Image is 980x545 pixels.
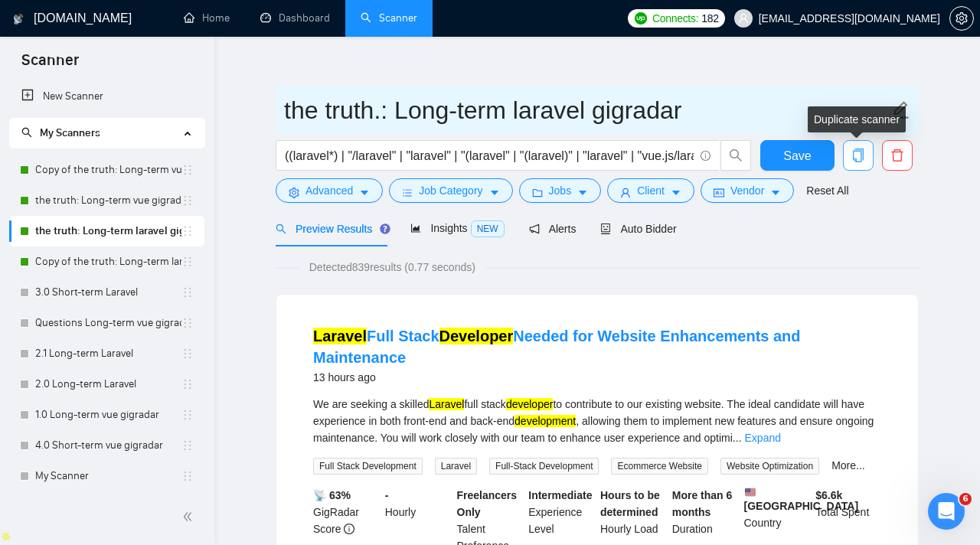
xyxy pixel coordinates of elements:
span: Connects: [652,10,698,27]
span: search [721,148,750,162]
a: Expand [745,432,781,444]
img: 🇺🇸 [745,487,756,498]
button: barsJob Categorycaret-down [389,178,512,203]
img: upwork-logo.png [635,12,647,24]
a: 2.1 Long-term Laravel [35,338,181,369]
a: the truth: Long-term laravel gigradar [35,216,181,246]
a: Copy of the truth: Long-term laravel gigradar [35,246,181,277]
a: 3.0 Short-term Laravel [35,277,181,308]
span: holder [181,348,194,360]
span: user [620,187,631,198]
li: 2.0 Long-term Laravel [9,369,204,400]
b: Intermediate [528,489,592,501]
span: Insights [410,222,504,234]
b: - [385,489,389,501]
span: holder [181,194,194,207]
input: Scanner name... [284,91,887,129]
span: holder [181,225,194,237]
a: setting [949,12,974,24]
a: New Scanner [21,81,192,112]
span: caret-down [577,187,588,198]
a: 2.0 Long-term Laravel [35,369,181,400]
button: settingAdvancedcaret-down [276,178,383,203]
mark: development [514,415,576,427]
span: info-circle [344,524,354,534]
a: the truth: Long-term vue gigradar [35,185,181,216]
span: Laravel [435,458,477,475]
span: holder [181,470,194,482]
span: user [738,13,749,24]
div: 13 hours ago [313,368,881,387]
img: logo [13,7,24,31]
b: Hours to be determined [600,489,660,518]
span: Save [783,146,811,165]
span: search [21,127,32,138]
span: holder [181,164,194,176]
b: $ 6.6k [815,489,842,501]
span: Job Category [419,182,482,199]
span: idcard [714,187,724,198]
span: Client [637,182,665,199]
span: Detected 839 results (0.77 seconds) [299,259,486,276]
span: Full-Stack Development [489,458,599,475]
span: My Scanners [40,126,100,139]
span: caret-down [671,187,681,198]
button: copy [843,140,874,171]
span: NEW [471,220,505,237]
span: caret-down [359,187,370,198]
span: caret-down [489,187,500,198]
span: Ecommerce Website [611,458,707,475]
li: 4.0 Short-term vue gigradar [9,430,204,461]
span: edit [890,100,910,120]
span: Auto Bidder [600,223,676,235]
span: Advanced [305,182,353,199]
span: Vendor [730,182,764,199]
a: dashboardDashboard [260,11,330,24]
span: info-circle [701,151,710,161]
span: double-left [182,509,198,524]
mark: developer [506,398,554,410]
span: Scanner [9,49,91,81]
li: Questions Long-term vue gigradar [9,308,204,338]
span: copy [844,148,873,162]
span: holder [181,409,194,421]
a: LaravelFull StackDeveloperNeeded for Website Enhancements and Maintenance [313,328,801,366]
img: Apollo [1,531,11,542]
a: searchScanner [361,11,417,24]
span: robot [600,224,611,234]
button: folderJobscaret-down [519,178,602,203]
span: ... [733,432,742,444]
a: Reset All [806,182,848,199]
span: delete [883,148,912,162]
button: idcardVendorcaret-down [701,178,794,203]
input: Search Freelance Jobs... [285,146,694,165]
span: bars [402,187,413,198]
a: Questions Long-term vue gigradar [35,308,181,338]
span: notification [529,224,540,234]
b: More than 6 months [672,489,733,518]
span: holder [181,317,194,329]
li: the truth: Long-term laravel gigradar [9,216,204,246]
a: Copy of the truth: Long-term vue gigradar [35,155,181,185]
li: the truth: Long-term vue gigradar [9,185,204,216]
span: holder [181,286,194,299]
div: Tooltip anchor [378,222,392,236]
span: 6 [959,493,972,505]
li: New Scanner [9,81,204,112]
li: My Scanner [9,461,204,491]
iframe: Intercom live chat [928,493,965,530]
span: Website Optimization [720,458,819,475]
button: delete [882,140,913,171]
span: My Scanners [21,126,100,139]
li: 3.0 Short-term Laravel [9,277,204,308]
span: holder [181,378,194,390]
span: folder [532,187,543,198]
button: Save [760,140,835,171]
span: Full Stack Development [313,458,423,475]
a: homeHome [184,11,230,24]
div: We are seeking a skilled full stack to contribute to our existing website. The ideal candidate wi... [313,396,881,446]
mark: Laravel [313,328,367,344]
span: setting [950,12,973,24]
b: [GEOGRAPHIC_DATA] [744,487,859,512]
mark: Laravel [429,398,464,410]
